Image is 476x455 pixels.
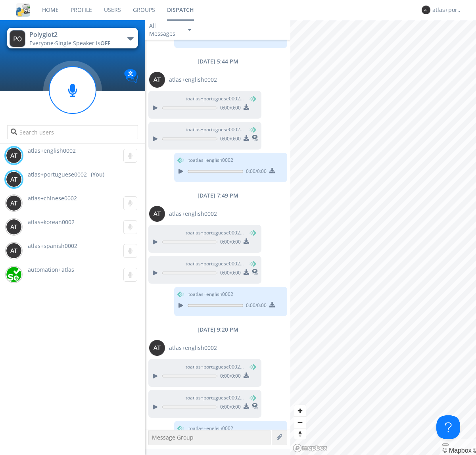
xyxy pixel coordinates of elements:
[186,260,245,267] span: to atlas+portuguese0002
[169,344,217,352] span: atlas+english0002
[10,30,25,47] img: 373638.png
[244,269,249,275] img: download media button
[252,269,258,275] img: translated-message
[244,363,256,370] span: (You)
[188,425,233,432] span: to atlas+english0002
[294,417,306,428] button: Zoom out
[6,195,22,211] img: 373638.png
[186,95,245,102] span: to atlas+portuguese0002
[252,135,258,141] img: translated-message
[244,95,256,102] span: (You)
[28,242,77,250] span: atlas+spanish0002
[244,372,249,378] img: download media button
[188,291,233,298] span: to atlas+english0002
[145,326,290,334] div: [DATE] 9:20 PM
[145,58,290,65] div: [DATE] 5:44 PM
[294,405,306,417] button: Zoom in
[244,260,256,267] span: (You)
[16,3,30,17] img: cddb5a64eb264b2086981ab96f4c1ba7
[6,148,22,163] img: 373638.png
[442,447,471,454] a: Mapbox
[294,428,306,440] button: Reset bearing to north
[149,22,181,38] div: All Messages
[217,135,241,144] span: 0:00 / 0:00
[243,302,267,311] span: 0:00 / 0:00
[244,403,249,409] img: download media button
[442,443,449,446] button: Toggle attribution
[149,340,165,356] img: 373638.png
[244,135,249,141] img: download media button
[217,403,241,412] span: 0:00 / 0:00
[217,238,241,247] span: 0:00 / 0:00
[186,126,245,133] span: to atlas+portuguese0002
[28,147,76,154] span: atlas+english0002
[28,218,75,226] span: atlas+korean0002
[29,39,119,47] div: Everyone ·
[217,104,241,113] span: 0:00 / 0:00
[244,394,256,401] span: (You)
[432,6,462,14] div: atlas+portuguese0002
[244,126,256,133] span: (You)
[293,443,328,453] a: Mapbox logo
[6,267,22,282] img: d2d01cd9b4174d08988066c6d424eccd
[217,372,241,381] span: 0:00 / 0:00
[149,206,165,222] img: 373638.png
[145,192,290,200] div: [DATE] 7:49 PM
[186,363,245,371] span: to atlas+portuguese0002
[124,69,138,83] img: Translation enabled
[243,168,267,177] span: 0:00 / 0:00
[188,157,233,164] span: to atlas+english0002
[244,238,249,244] img: download media button
[91,171,104,179] div: (You)
[186,229,245,236] span: to atlas+portuguese0002
[422,6,430,14] img: 373638.png
[7,28,138,48] button: Polyglot2Everyone·Single Speaker isOFF
[6,219,22,235] img: 373638.png
[436,415,460,439] iframe: Toggle Customer Support
[188,29,191,31] img: caret-down-sm.svg
[252,268,258,278] span: This is a translated message
[244,229,256,236] span: (You)
[28,194,77,202] span: atlas+chinese0002
[149,72,165,88] img: 373638.png
[28,266,74,273] span: automation+atlas
[6,171,22,187] img: 373638.png
[169,76,217,84] span: atlas+english0002
[269,168,275,173] img: download media button
[252,403,258,409] img: translated-message
[252,402,258,412] span: This is a translated message
[28,171,87,179] span: atlas+portuguese0002
[186,394,245,401] span: to atlas+portuguese0002
[6,243,22,259] img: 373638.png
[217,269,241,278] span: 0:00 / 0:00
[244,104,249,110] img: download media button
[269,302,275,307] img: download media button
[55,39,110,47] span: Single Speaker is
[7,125,138,139] input: Search users
[100,39,110,47] span: OFF
[169,210,217,218] span: atlas+english0002
[252,134,258,144] span: This is a translated message
[29,30,119,39] div: Polyglot2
